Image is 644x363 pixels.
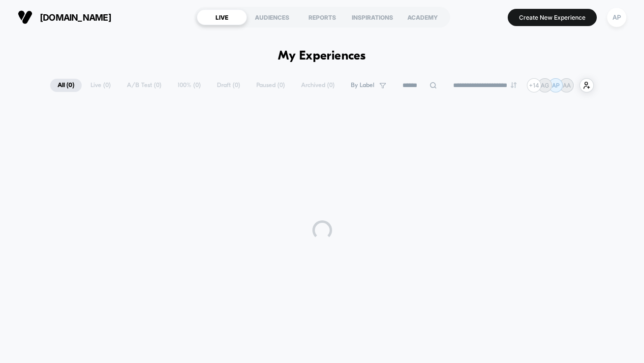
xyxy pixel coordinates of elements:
[18,10,32,25] img: Visually logo
[552,82,560,89] p: AP
[508,9,597,26] button: Create New Experience
[351,82,374,89] span: By Label
[297,9,347,25] div: REPORTS
[398,9,448,25] div: ACADEMY
[527,78,541,92] div: + 14
[604,7,629,28] button: AP
[278,49,366,63] h1: My Experiences
[247,9,297,25] div: AUDIENCES
[347,9,398,25] div: INSPIRATIONS
[511,82,517,88] img: end
[563,82,571,89] p: AA
[40,12,111,23] span: [DOMAIN_NAME]
[607,8,626,27] div: AP
[541,82,549,89] p: AG
[50,79,82,92] span: All ( 0 )
[197,9,247,25] div: LIVE
[15,9,114,25] button: [DOMAIN_NAME]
